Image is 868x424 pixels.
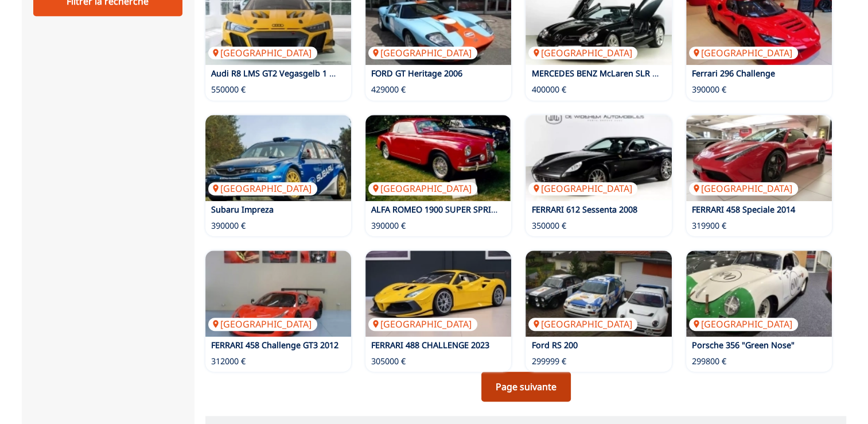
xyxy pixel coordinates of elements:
[205,250,351,337] a: FERRARI 458 Challenge GT3 2012[GEOGRAPHIC_DATA]
[211,220,246,232] p: 390000 €
[526,115,671,201] img: FERRARI 612 Sessenta 2008
[531,220,566,232] p: 350000 €
[205,250,351,337] img: FERRARI 458 Challenge GT3 2012
[528,318,637,330] p: [GEOGRAPHIC_DATA]
[686,115,832,201] img: FERRARI 458 Speciale 2014
[365,115,511,201] img: ALFA ROMEO 1900 SUPER SPRINT 1954
[531,68,707,79] a: MERCEDES BENZ McLaren SLR Roadster 2008
[371,68,462,79] a: FORD GT Heritage 2006
[692,204,795,215] a: FERRARI 458 Speciale 2014
[371,356,406,367] p: 305000 €
[208,47,317,59] p: [GEOGRAPHIC_DATA]
[208,318,317,330] p: [GEOGRAPHIC_DATA]
[211,84,246,95] p: 550000 €
[528,47,637,59] p: [GEOGRAPHIC_DATA]
[531,340,577,350] a: Ford RS 200
[692,356,726,367] p: 299800 €
[526,250,671,337] a: Ford RS 200[GEOGRAPHIC_DATA]
[205,115,351,201] img: Subaru Impreza
[531,84,566,95] p: 400000 €
[211,356,246,367] p: 312000 €
[692,220,726,232] p: 319900 €
[531,356,566,367] p: 299999 €
[689,182,798,195] p: [GEOGRAPHIC_DATA]
[211,68,409,79] a: Audi R8 LMS GT2 Vegasgelb 1 sur 6 dans le monde
[208,182,317,195] p: [GEOGRAPHIC_DATA]
[689,318,798,330] p: [GEOGRAPHIC_DATA]
[526,250,671,337] img: Ford RS 200
[368,47,477,59] p: [GEOGRAPHIC_DATA]
[528,182,637,195] p: [GEOGRAPHIC_DATA]
[205,115,351,201] a: Subaru Impreza[GEOGRAPHIC_DATA]
[692,340,795,350] a: Porsche 356 "Green Nose"
[368,318,477,330] p: [GEOGRAPHIC_DATA]
[211,340,338,350] a: FERRARI 458 Challenge GT3 2012
[686,250,832,337] img: Porsche 356 "Green Nose"
[526,115,671,201] a: FERRARI 612 Sessenta 2008[GEOGRAPHIC_DATA]
[689,47,798,59] p: [GEOGRAPHIC_DATA]
[365,250,511,337] a: FERRARI 488 CHALLENGE 2023[GEOGRAPHIC_DATA]
[371,340,489,350] a: FERRARI 488 CHALLENGE 2023
[371,204,523,215] a: ALFA ROMEO 1900 SUPER SPRINT 1954
[211,204,274,215] a: Subaru Impreza
[368,182,477,195] p: [GEOGRAPHIC_DATA]
[371,84,406,95] p: 429000 €
[686,250,832,337] a: Porsche 356 "Green Nose"[GEOGRAPHIC_DATA]
[371,220,406,232] p: 390000 €
[531,204,637,215] a: FERRARI 612 Sessenta 2008
[481,372,571,402] a: Page suivante
[692,68,775,79] a: Ferrari 296 Challenge
[692,84,726,95] p: 390000 €
[365,250,511,337] img: FERRARI 488 CHALLENGE 2023
[365,115,511,201] a: ALFA ROMEO 1900 SUPER SPRINT 1954[GEOGRAPHIC_DATA]
[686,115,832,201] a: FERRARI 458 Speciale 2014[GEOGRAPHIC_DATA]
